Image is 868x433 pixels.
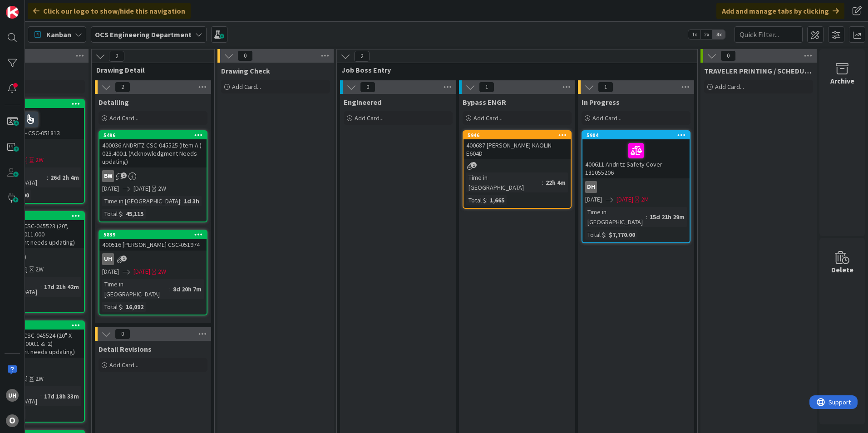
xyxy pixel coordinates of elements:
[341,65,686,74] span: Job Boss Entry
[582,181,690,193] div: DH
[646,212,647,222] span: :
[158,184,166,193] div: 2W
[237,50,253,61] span: 0
[715,83,744,91] span: Add Card...
[473,114,503,122] span: Add Card...
[171,284,204,294] div: 8d 20h 7m
[42,391,81,401] div: 17d 18h 33m
[102,302,122,312] div: Total $
[35,155,44,165] div: 2W
[585,207,646,227] div: Time in [GEOGRAPHIC_DATA]
[42,282,81,292] div: 17d 21h 42m
[607,230,637,240] div: $7,770.00
[344,98,381,107] span: Engineered
[592,114,621,122] span: Add Card...
[109,114,138,122] span: Add Card...
[95,30,192,39] b: OCS Engineering Department
[6,389,19,402] div: uh
[221,66,270,75] span: Drawing Check
[232,83,261,91] span: Add Card...
[6,6,19,19] img: Visit kanbanzone.com
[115,329,130,340] span: 0
[99,131,207,167] div: 5496400036 ANDRITZ CSC-045525 (Item A ) 023.400.1 (Acknowledgment Needs updating)
[468,132,571,138] div: 5946
[102,253,114,265] div: uh
[464,131,571,159] div: 5946400687 [PERSON_NAME] KAOLIN E604D
[46,29,71,40] span: Kanban
[605,230,607,240] span: :
[109,51,124,62] span: 2
[471,162,477,168] span: 1
[720,50,736,61] span: 0
[133,267,150,276] span: [DATE]
[47,172,48,182] span: :
[182,196,202,206] div: 1d 3h
[99,98,129,107] span: Detailing
[585,230,605,240] div: Total $
[109,361,138,369] span: Add Card...
[35,265,44,274] div: 2W
[35,374,44,384] div: 2W
[713,30,725,39] span: 3x
[102,209,122,219] div: Total $
[582,139,690,178] div: 400611 Andritz Safety Cover 131055206
[616,195,633,204] span: [DATE]
[121,172,127,178] span: 1
[488,195,507,205] div: 1,665
[716,3,844,19] div: Add and manage tabs by clicking
[102,267,119,276] span: [DATE]
[585,195,602,204] span: [DATE]
[40,282,42,292] span: :
[99,231,207,251] div: 5839400516 [PERSON_NAME] CSC-051974
[542,177,543,187] span: :
[115,82,130,93] span: 2
[104,132,207,138] div: 5496
[735,26,803,43] input: Quick Filter...
[122,209,123,219] span: :
[463,98,506,107] span: Bypass ENGR
[543,177,568,187] div: 22h 4m
[6,414,19,427] div: O
[464,131,571,139] div: 5946
[354,51,370,62] span: 2
[830,75,854,86] div: Archive
[48,172,81,182] div: 26d 2h 4m
[598,82,613,93] span: 1
[641,195,649,204] div: 2M
[99,344,152,354] span: Detail Revisions
[355,114,384,122] span: Add Card...
[479,82,494,93] span: 1
[688,30,700,39] span: 1x
[582,98,620,107] span: In Progress
[582,131,690,139] div: 5904
[123,302,146,312] div: 16,092
[99,131,207,139] div: 5496
[587,132,690,138] div: 5904
[99,231,207,239] div: 5839
[582,131,690,178] div: 5904400611 Andritz Safety Cover 131055206
[102,196,180,206] div: Time in [GEOGRAPHIC_DATA]
[96,65,203,74] span: Drawing Detail
[99,170,207,182] div: BW
[158,267,166,276] div: 2W
[102,184,119,193] span: [DATE]
[704,66,813,75] span: TRAVELER PRINTING / SCHEDULING
[99,239,207,251] div: 400516 [PERSON_NAME] CSC-051974
[466,172,542,192] div: Time in [GEOGRAPHIC_DATA]
[486,195,488,205] span: :
[122,302,123,312] span: :
[169,284,171,294] span: :
[102,170,114,182] div: BW
[99,253,207,265] div: uh
[133,184,150,193] span: [DATE]
[40,391,42,401] span: :
[104,231,207,238] div: 5839
[831,264,853,275] div: Delete
[121,256,127,261] span: 1
[28,3,191,19] div: Click our logo to show/hide this navigation
[647,212,687,222] div: 15d 21h 29m
[99,139,207,167] div: 400036 ANDRITZ CSC-045525 (Item A ) 023.400.1 (Acknowledgment Needs updating)
[19,1,41,12] span: Support
[585,181,597,193] div: DH
[180,196,182,206] span: :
